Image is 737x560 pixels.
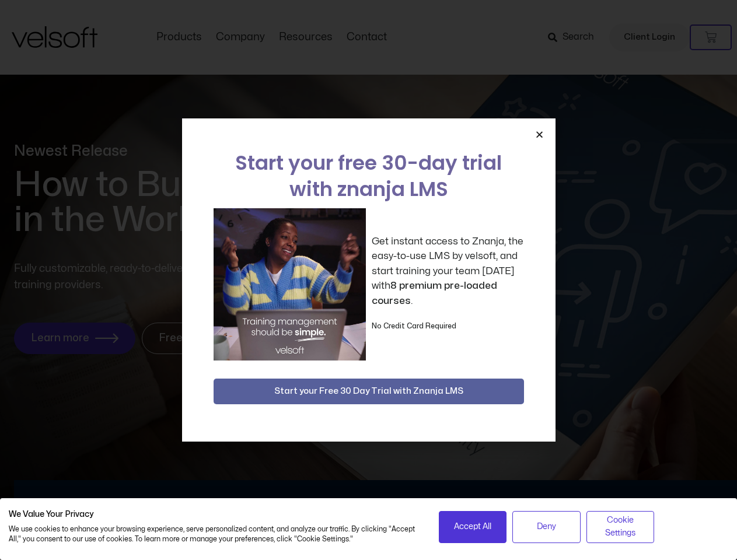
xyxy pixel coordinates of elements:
[586,511,655,543] button: Adjust cookie preferences
[9,524,421,544] p: We use cookies to enhance your browsing experience, serve personalized content, and analyze our t...
[535,130,544,139] a: Close
[214,150,524,202] h2: Start your free 30-day trial with znanja LMS
[372,281,497,306] strong: 8 premium pre-loaded courses
[214,208,366,360] img: a woman sitting at her laptop dancing
[274,384,463,398] span: Start your Free 30 Day Trial with Znanja LMS
[214,379,524,404] button: Start your Free 30 Day Trial with Znanja LMS
[372,323,456,330] strong: No Credit Card Required
[372,234,524,309] p: Get instant access to Znanja, the easy-to-use LMS by velsoft, and start training your team [DATE]...
[594,514,647,540] span: Cookie Settings
[512,511,581,543] button: Deny all cookies
[439,511,507,543] button: Accept all cookies
[537,520,556,533] span: Deny
[454,520,491,533] span: Accept All
[9,509,421,520] h2: We Value Your Privacy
